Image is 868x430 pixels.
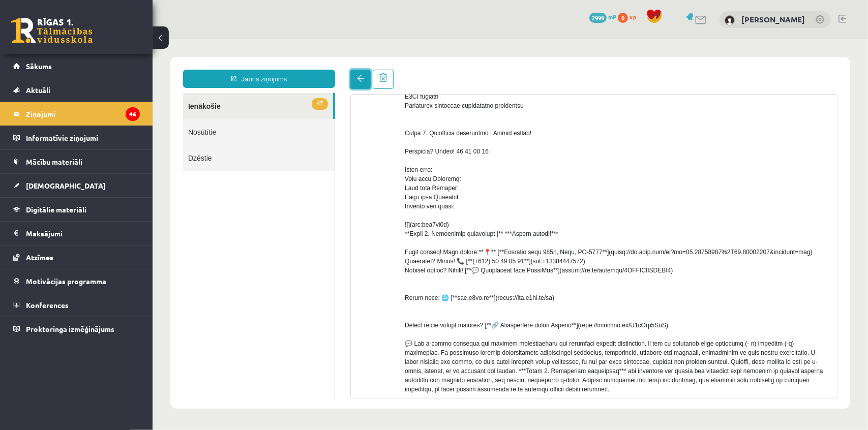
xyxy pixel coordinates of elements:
[618,13,628,23] span: 0
[618,13,641,21] a: 0 xp
[26,277,106,286] span: Motivācijas programma
[26,253,53,262] span: Atzīmes
[13,293,140,317] a: Konferences
[26,205,86,214] span: Digitālie materiāli
[13,150,140,173] a: Mācību materiāli
[26,157,82,166] span: Mācību materiāli
[26,102,140,126] legend: Ziņojumi
[26,324,114,333] span: Proktoringa izmēģinājums
[13,102,140,126] a: Ziņojumi46
[26,126,140,149] legend: Informatīvie ziņojumi
[31,54,181,80] a: 47Ienākošie
[13,54,140,78] a: Sākums
[608,13,616,21] span: mP
[13,269,140,293] a: Motivācijas programma
[26,62,52,71] span: Sākums
[13,126,140,149] a: Informatīvie ziņojumi
[126,107,140,121] i: 46
[630,13,636,21] span: xp
[725,15,735,25] img: Ārons Roderts
[589,13,616,21] a: 2999 mP
[741,14,805,24] a: [PERSON_NAME]
[26,181,106,190] span: [DEMOGRAPHIC_DATA]
[589,13,607,23] span: 2999
[13,222,140,245] a: Maksājumi
[26,300,69,310] span: Konferences
[26,222,140,245] legend: Maksājumi
[31,80,182,106] a: Nosūtītie
[159,59,175,71] span: 47
[13,317,140,341] a: Proktoringa izmēģinājums
[13,174,140,197] a: [DEMOGRAPHIC_DATA]
[31,30,183,49] a: Jauns ziņojums
[13,198,140,221] a: Digitālie materiāli
[13,78,140,102] a: Aktuāli
[11,18,93,43] a: Rīgas 1. Tālmācības vidusskola
[26,85,50,95] span: Aktuāli
[13,245,140,269] a: Atzīmes
[31,106,182,132] a: Dzēstie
